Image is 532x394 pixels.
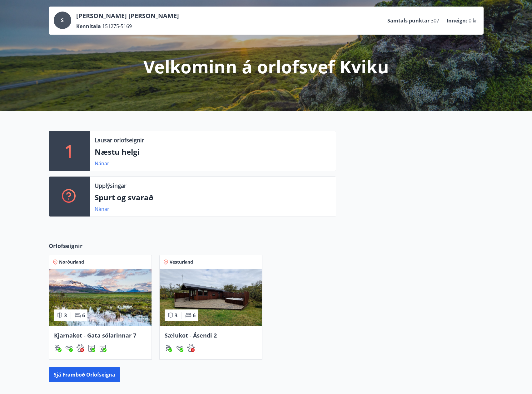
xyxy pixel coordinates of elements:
[95,182,126,190] p: Upplýsingar
[160,269,262,326] img: Paella dish
[64,312,67,319] span: 3
[49,242,82,250] span: Orlofseignir
[187,344,195,352] div: Gæludýr
[61,17,64,24] span: S
[95,136,144,144] p: Lausar orlofseignir
[176,344,183,352] div: Þráðlaust net
[99,344,107,352] img: Dl16BY4EX9PAW649lg1C3oBuIaAsR6QVDQBO2cTm.svg
[469,17,479,24] span: 0 kr.
[165,344,172,352] div: Gasgrill
[176,344,183,352] img: HJRyFFsYp6qjeUYhR4dAD8CaCEsnIFYZ05miwXoh.svg
[95,160,109,167] a: Nánar
[76,12,179,20] p: [PERSON_NAME] [PERSON_NAME]
[54,344,62,352] img: ZXjrS3QKesehq6nQAPjaRuRTI364z8ohTALB4wBr.svg
[187,344,195,352] img: pxcaIm5dSOV3FS4whs1soiYWTwFQvksT25a9J10C.svg
[175,312,177,319] span: 3
[49,367,120,382] button: Sjá framboð orlofseigna
[77,344,84,352] img: pxcaIm5dSOV3FS4whs1soiYWTwFQvksT25a9J10C.svg
[77,344,84,352] div: Gæludýr
[82,312,85,319] span: 6
[99,344,107,352] div: Þvottavél
[165,332,217,339] span: Sælukot - Ásendi 2
[65,344,73,352] div: Þráðlaust net
[193,312,196,319] span: 6
[65,344,73,352] img: HJRyFFsYp6qjeUYhR4dAD8CaCEsnIFYZ05miwXoh.svg
[143,55,389,78] p: Velkominn á orlofsvef Kviku
[170,259,193,265] span: Vesturland
[95,147,331,157] p: Næstu helgi
[59,259,84,265] span: Norðurland
[49,269,152,326] img: Paella dish
[88,344,95,352] img: hddCLTAnxqFUMr1fxmbGG8zWilo2syolR0f9UjPn.svg
[64,139,74,163] p: 1
[54,344,62,352] div: Gasgrill
[95,192,331,203] p: Spurt og svarað
[95,206,109,212] a: Nánar
[431,17,439,24] span: 307
[76,23,101,30] p: Kennitala
[88,344,95,352] div: Þurrkari
[165,344,172,352] img: ZXjrS3QKesehq6nQAPjaRuRTI364z8ohTALB4wBr.svg
[387,17,430,24] p: Samtals punktar
[447,17,467,24] p: Inneign :
[102,23,132,30] span: 151275-5169
[54,332,136,339] span: Kjarnakot - Gata sólarinnar 7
